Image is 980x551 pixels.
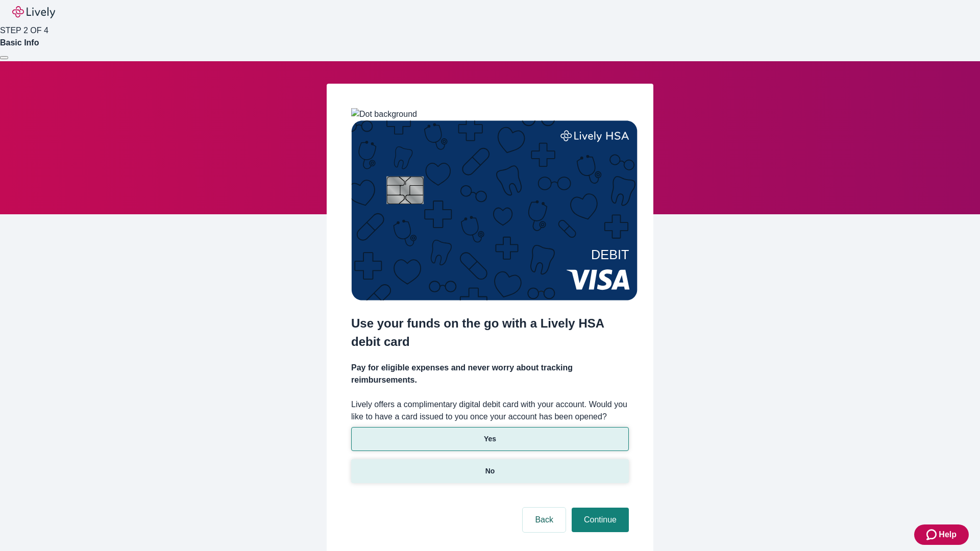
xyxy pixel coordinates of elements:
[351,314,629,351] h2: Use your funds on the go with a Lively HSA debit card
[351,427,629,451] button: Yes
[351,108,417,120] img: Dot background
[351,459,629,483] button: No
[351,120,638,300] img: Debit card
[351,362,629,386] h4: Pay for eligible expenses and never worry about tracking reimbursements.
[572,508,629,532] button: Continue
[939,529,957,541] span: Help
[351,398,629,423] label: Lively offers a complimentary digital debit card with your account. Would you like to have a card...
[523,508,566,532] button: Back
[12,6,55,18] img: Lively
[484,434,496,444] p: Yes
[485,466,495,477] p: No
[914,524,969,545] button: Zendesk support iconHelp
[926,529,939,541] svg: Zendesk support icon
